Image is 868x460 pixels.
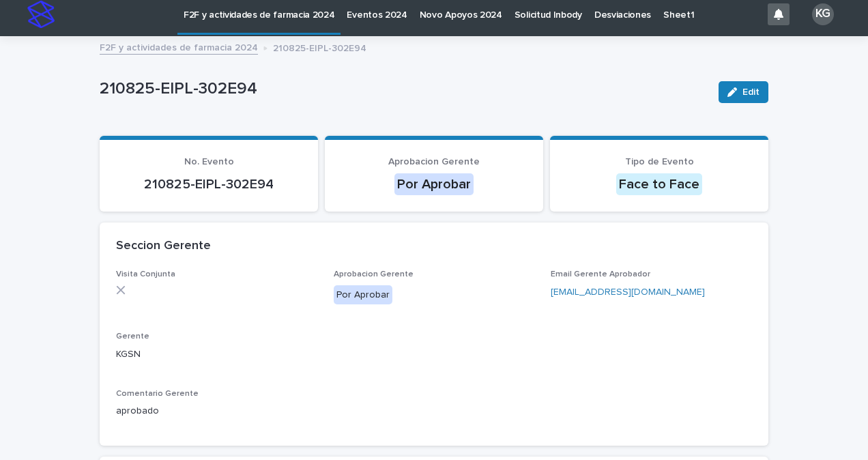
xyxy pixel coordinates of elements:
span: Visita Conjunta [116,270,175,278]
div: Por Aprobar [334,285,392,305]
p: aprobado [116,404,752,418]
p: 210825-EIPL-302E94 [116,176,302,192]
div: Face to Face [616,173,702,195]
p: 210825-EIPL-302E94 [273,40,366,55]
p: 210825-EIPL-302E94 [100,79,708,99]
a: [EMAIL_ADDRESS][DOMAIN_NAME] [551,287,705,297]
span: Email Gerente Aprobador [551,270,650,278]
p: KGSN [116,347,317,362]
span: No. Evento [184,157,234,167]
span: Comentario Gerente [116,390,199,398]
span: Aprobacion Gerente [334,270,414,278]
a: F2F y actividades de farmacia 2024 [100,39,258,55]
span: Gerente [116,332,149,341]
span: Tipo de Evento [625,157,694,167]
span: Edit [742,87,759,97]
h2: Seccion Gerente [116,239,211,254]
button: Edit [719,81,768,103]
img: stacker-logo-s-only.png [27,1,55,28]
div: Por Aprobar [394,173,474,195]
span: Aprobacion Gerente [388,157,480,167]
div: KG [812,3,834,25]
